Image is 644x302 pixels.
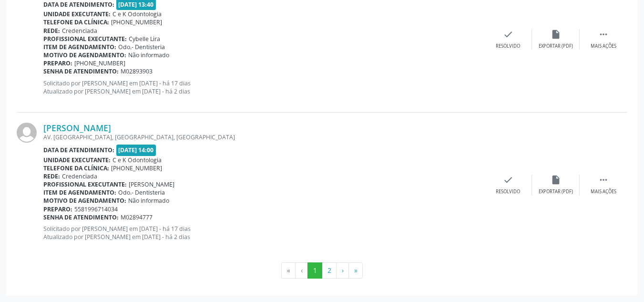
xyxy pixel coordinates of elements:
ul: Pagination [17,262,627,279]
b: Item de agendamento: [43,188,116,197]
div: AV. [GEOGRAPHIC_DATA], [GEOGRAPHIC_DATA], [GEOGRAPHIC_DATA] [43,133,484,141]
span: [PHONE_NUMBER] [111,164,162,172]
img: img [17,123,37,143]
i: check [503,175,513,185]
span: [DATE] 14:00 [116,145,156,156]
div: Mais ações [591,188,616,195]
b: Unidade executante: [43,156,111,164]
div: Mais ações [591,43,616,50]
b: Data de atendimento: [43,146,114,154]
span: C e K Odontologia [112,10,162,18]
b: Profissional executante: [43,35,127,43]
span: [PHONE_NUMBER] [111,18,162,26]
button: Go to page 1 [307,262,322,279]
button: Go to next page [336,262,349,279]
div: Exportar (PDF) [539,188,573,195]
b: Preparo: [43,205,72,213]
div: Resolvido [496,43,520,50]
b: Senha de atendimento: [43,67,119,75]
span: Não informado [128,51,169,59]
b: Rede: [43,27,60,35]
b: Senha de atendimento: [43,213,119,221]
button: Go to page 2 [322,262,337,279]
i:  [598,29,609,40]
div: Exportar (PDF) [539,43,573,50]
b: Data de atendimento: [43,0,114,9]
a: [PERSON_NAME] [43,123,111,133]
b: Unidade executante: [43,10,111,18]
span: Cybelle Lira [129,35,160,43]
b: Item de agendamento: [43,43,116,51]
span: M02893903 [121,67,153,75]
p: Solicitado por [PERSON_NAME] em [DATE] - há 17 dias Atualizado por [PERSON_NAME] em [DATE] - há 2... [43,225,484,241]
b: Motivo de agendamento: [43,51,126,59]
span: Odo.- Dentisteria [118,43,165,51]
b: Telefone da clínica: [43,164,109,172]
span: Credenciada [62,172,97,180]
b: Profissional executante: [43,180,127,188]
span: Odo.- Dentisteria [118,188,165,197]
b: Rede: [43,172,60,180]
b: Preparo: [43,59,72,67]
button: Go to last page [348,262,363,279]
i: insert_drive_file [551,175,561,185]
span: 5581996714034 [74,205,118,213]
span: Credenciada [62,27,97,35]
span: [PHONE_NUMBER] [74,59,125,67]
b: Telefone da clínica: [43,18,109,26]
b: Motivo de agendamento: [43,197,126,205]
span: C e K Odontologia [112,156,162,164]
i:  [598,175,609,185]
span: [PERSON_NAME] [129,180,174,188]
div: Resolvido [496,188,520,195]
p: Solicitado por [PERSON_NAME] em [DATE] - há 17 dias Atualizado por [PERSON_NAME] em [DATE] - há 2... [43,79,484,95]
span: M02894777 [121,213,153,221]
i: insert_drive_file [551,29,561,40]
i: check [503,29,513,40]
span: Não informado [128,197,169,205]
